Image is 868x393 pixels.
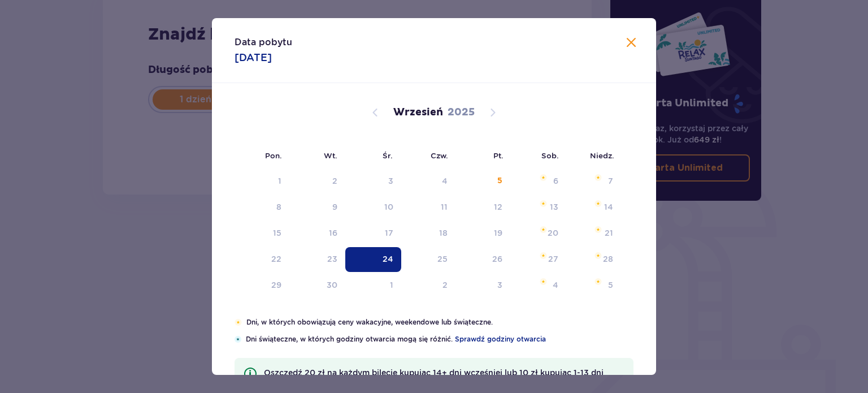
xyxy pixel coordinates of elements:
[235,36,292,49] p: Data pobytu
[324,151,337,160] small: Wt.
[212,83,656,317] div: Calendar
[442,175,448,187] div: 4
[510,169,566,194] td: sobota, 6 września 2025
[388,175,393,187] div: 3
[278,175,281,187] div: 1
[265,151,282,160] small: Pon.
[332,175,337,187] div: 2
[553,175,558,187] div: 6
[345,169,401,194] td: Not available. środa, 3 września 2025
[393,106,443,119] p: Wrzesień
[235,51,272,64] p: [DATE]
[235,169,289,194] td: Not available. poniedziałek, 1 września 2025
[541,151,559,160] small: Sob.
[289,169,345,194] td: Not available. wtorek, 2 września 2025
[566,169,621,194] td: niedziela, 7 września 2025
[493,151,504,160] small: Pt.
[497,175,502,187] div: 5
[383,151,393,160] small: Śr.
[455,169,510,194] td: piątek, 5 września 2025
[401,169,456,194] td: Not available. czwartek, 4 września 2025
[590,151,614,160] small: Niedz.
[448,106,475,119] p: 2025
[431,151,448,160] small: Czw.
